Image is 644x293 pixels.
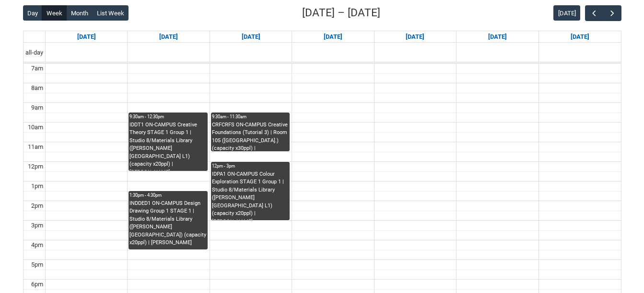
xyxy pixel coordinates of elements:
div: 1pm [29,181,45,191]
div: 12pm - 3pm [212,163,289,169]
div: 1:30pm - 4:30pm [129,192,206,199]
div: 12pm [26,162,45,171]
div: 3pm [29,221,45,230]
div: IDDT1 ON-CAMPUS Creative Theory STAGE 1 Group 1 | Studio 8/Materials Library ([PERSON_NAME][GEOGR... [129,121,206,171]
a: Go to September 15, 2025 [157,31,180,43]
div: 9am [29,103,45,113]
div: 10am [26,123,45,132]
a: Go to September 14, 2025 [75,31,98,43]
a: Go to September 16, 2025 [240,31,262,43]
button: List Week [92,5,129,21]
div: 5pm [29,260,45,270]
div: 7am [29,64,45,73]
button: [DATE] [553,5,580,21]
button: Previous Week [585,5,603,21]
a: Go to September 19, 2025 [486,31,509,43]
div: 2pm [29,201,45,211]
h2: [DATE] – [DATE] [302,5,380,21]
div: 11am [26,142,45,152]
div: 6pm [29,280,45,289]
div: INDDED1 ON-CAMPUS Design Drawing Group 1 STAGE 1 | Studio 8/Materials Library ([PERSON_NAME][GEOG... [129,200,206,247]
a: Go to September 17, 2025 [322,31,344,43]
div: 9:30am - 12:30pm [129,113,206,120]
button: Month [66,5,93,21]
a: Go to September 18, 2025 [404,31,426,43]
a: Go to September 20, 2025 [569,31,591,43]
button: Next Week [603,5,621,21]
span: all-day [23,48,45,57]
button: Week [42,5,67,21]
div: IDPA1 ON-CAMPUS Colour Exploration STAGE 1 Group 1 | Studio 8/Materials Library ([PERSON_NAME][GE... [212,170,289,220]
div: 8am [29,83,45,93]
div: CRFCRFS ON-CAMPUS Creative Foundations (Tutorial 3) | Room 105 ([GEOGRAPHIC_DATA].) (capacity x30... [212,121,289,151]
div: 9:30am - 11:30am [212,113,289,120]
button: Day [23,5,43,21]
div: 4pm [29,240,45,250]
